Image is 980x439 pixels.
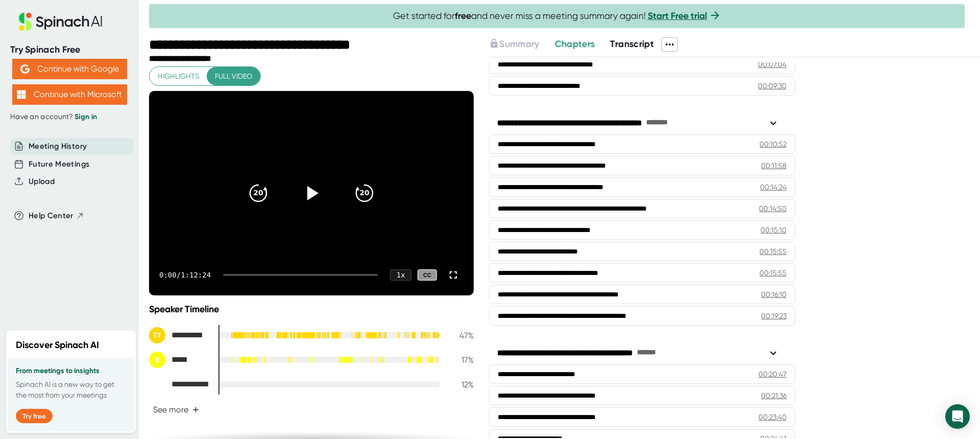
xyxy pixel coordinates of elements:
div: 00:11:58 [761,160,787,171]
div: 00:15:10 [761,225,787,235]
div: 00:14:24 [760,182,787,192]
button: Meeting History [29,141,87,152]
div: 00:07:04 [758,59,787,70]
div: 1 x [390,269,411,281]
span: + [192,406,199,414]
div: 0:00 / 1:12:24 [159,271,211,279]
div: 00:20:47 [758,369,787,379]
span: Get started for and never miss a meeting summary again! [393,10,721,22]
div: E [149,352,165,368]
span: Full video [215,70,252,83]
div: 00:15:55 [759,268,787,278]
div: 17 % [448,355,474,365]
button: Highlights [150,67,207,86]
div: CC [418,269,437,281]
div: Open Intercom Messenger [945,404,970,429]
h2: Discover Spinach AI [16,338,99,352]
button: Future Meetings [29,158,89,170]
a: Sign in [75,112,97,121]
div: Upgrade to access [489,37,554,52]
button: Full video [207,67,260,86]
div: 12 % [448,380,474,389]
div: 00:14:50 [759,203,787,214]
span: Help Center [29,210,73,222]
div: 47 % [448,331,474,340]
div: Try Spinach Free [10,44,129,56]
button: Help Center [29,210,84,222]
span: Transcript [610,38,654,50]
div: Have an account? [10,112,129,122]
div: 00:15:55 [759,246,787,257]
div: 00:23:40 [758,412,787,422]
div: Darlene Wong [149,376,210,392]
span: Highlights [158,70,199,83]
button: Transcript [610,37,654,51]
div: 00:16:10 [761,289,787,299]
div: Speaker Timeline [149,304,474,315]
img: Aehbyd4JwY73AAAAAElFTkSuQmCC [20,64,30,74]
div: 00:09:30 [758,81,787,91]
p: Spinach AI is a new way to get the most from your meetings [16,379,126,401]
button: Try free [16,409,53,423]
b: free [455,10,471,21]
div: Tony Trinh [149,327,210,343]
div: 00:10:52 [759,139,787,149]
button: Summary [489,37,539,51]
a: Start Free trial [648,10,707,21]
button: See more+ [149,401,203,419]
button: Upload [29,176,55,188]
span: Summary [499,38,539,50]
div: 00:19:23 [761,311,787,321]
div: 00:21:36 [761,390,787,401]
div: TT [149,327,165,343]
button: Continue with Google [12,59,127,79]
div: Erica [149,352,210,368]
h3: From meetings to insights [16,367,126,375]
span: Chapters [555,38,595,50]
div: DW [149,376,165,392]
button: Chapters [555,37,595,51]
button: Continue with Microsoft [12,84,127,105]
